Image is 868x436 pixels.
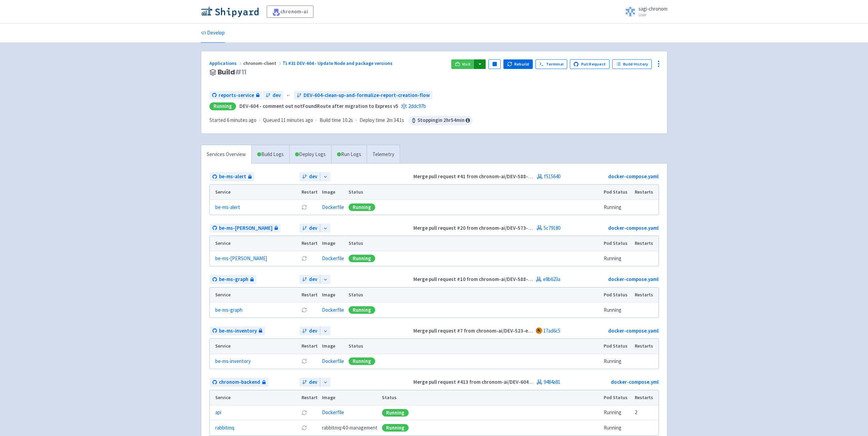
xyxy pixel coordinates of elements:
a: Dockerfile [322,358,344,364]
span: Visit [462,61,471,67]
a: dev [263,91,283,100]
th: Restarts [632,339,658,354]
a: reports-service [209,91,262,100]
th: Pod Status [601,339,632,354]
th: Restarts [632,236,658,251]
th: Restarts [632,287,658,303]
a: be-ms-alert [210,172,254,181]
a: docker-compose.yaml [608,276,659,282]
th: Image [320,390,380,405]
a: be-ms-[PERSON_NAME] [210,224,281,233]
a: be-ms-[PERSON_NAME] [215,255,267,263]
a: be-ms-graph [210,275,256,284]
th: Service [210,287,299,303]
th: Status [346,185,601,200]
button: Restart pod [301,358,307,364]
img: Shipyard logo [201,6,259,17]
th: Status [346,287,601,303]
span: chronom-client [243,60,283,66]
td: Running [601,420,632,435]
strong: Merge pull request #20 from chronom-ai/DEV-573-add-azure-cost-categories [413,225,591,231]
span: reports-service [219,92,254,99]
th: Image [320,185,346,200]
a: Dockerfile [322,204,344,210]
button: Restart pod [301,205,307,210]
a: dev [299,224,320,233]
strong: DEV-604 - comment out notFoundRoute after migration to Express v5 [239,103,398,109]
a: dev [299,378,320,387]
a: Pull Request [570,59,610,69]
span: Queued [263,117,313,123]
strong: Merge pull request #7 from chronom-ai/DEV-523-expand-alert-attributes [413,327,581,334]
th: Service [210,185,299,200]
a: Dockerfile [322,307,344,313]
a: #31 DEV-604 - Update Node and package versions [283,60,394,66]
span: sagi-chronom [638,5,667,12]
button: Pause [488,59,501,69]
a: be-ms-alert [215,203,240,211]
th: Image [320,236,346,251]
th: Restart [299,236,320,251]
a: 2ddc97b [408,103,426,109]
a: 17ad6c5 [543,327,560,334]
strong: Merge pull request #41 from chronom-ai/DEV-588-fix-anomaly-severity-type [413,173,588,180]
a: chronom-backend [210,378,268,387]
a: Dockerfile [322,255,344,262]
div: · · · [209,116,473,125]
time: 11 minutes ago [281,117,313,123]
span: be-ms-alert [219,173,246,181]
div: Running [382,424,409,432]
a: docker-compose.yaml [608,225,659,231]
th: Image [320,339,346,354]
a: chronom-ai [267,5,314,18]
td: Running [601,200,632,215]
a: 5c79180 [544,225,560,231]
th: Pod Status [601,390,632,405]
button: Restart pod [301,256,307,261]
a: Services Overview [201,145,251,164]
span: rabbitmq:4.0-management [322,424,378,432]
span: dev [309,276,317,283]
time: 6 minutes ago [227,117,256,123]
th: Restart [299,339,320,354]
th: Service [210,339,299,354]
th: Restart [299,287,320,303]
div: Running [349,203,375,211]
strong: Merge pull request #10 from chronom-ai/DEV-588-fix-anomaly-query [413,276,570,282]
a: sagi-chronom User [621,6,667,17]
th: Service [210,236,299,251]
span: chronom-backend [219,378,260,386]
a: Develop [201,24,225,43]
span: be-ms-graph [219,276,248,283]
div: Running [382,409,409,417]
a: be-ms-inventory [210,326,265,336]
td: Running [601,251,632,266]
a: docker-compose.yml [611,379,659,385]
th: Status [346,339,601,354]
th: Pod Status [601,185,632,200]
td: 2 [632,405,658,420]
span: Build time [320,116,341,124]
a: dev [299,275,320,284]
span: 10.2s [342,116,353,124]
div: Running [209,102,236,110]
span: ← [286,92,291,99]
th: Image [320,287,346,303]
span: be-ms-[PERSON_NAME] [219,224,273,232]
button: Restart pod [301,307,307,313]
th: Status [346,236,601,251]
button: Restart pod [301,410,307,416]
span: DEV-604-clean-up-and-formalize-report-creation-flow [304,92,430,99]
th: Pod Status [601,236,632,251]
th: Restarts [632,390,658,405]
span: Stopping in 2 hr 54 min [408,116,473,125]
th: Restarts [632,185,658,200]
td: Running [601,405,632,420]
th: Service [210,390,299,405]
small: User [638,13,667,17]
a: Dockerfile [322,409,344,416]
div: Running [349,357,375,365]
a: dev [299,172,320,181]
th: Pod Status [601,287,632,303]
a: f515640 [544,173,560,180]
